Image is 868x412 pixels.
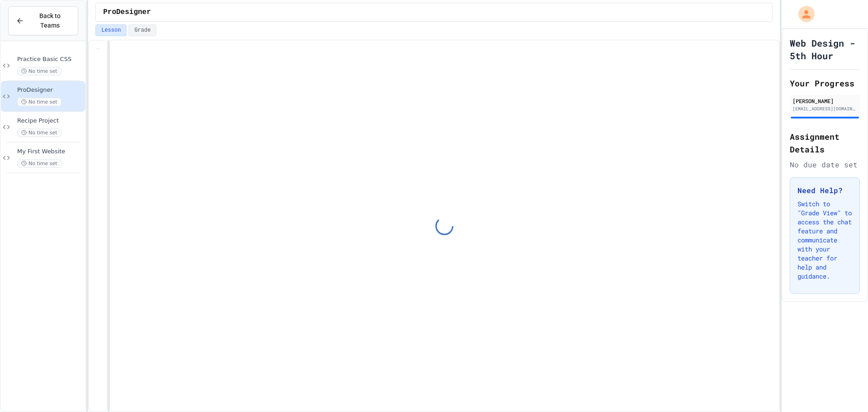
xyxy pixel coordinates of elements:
[797,185,852,196] h3: Need Help?
[790,159,860,170] div: No due date set
[17,67,61,76] span: No time set
[789,4,817,24] div: My Account
[128,24,156,36] button: Grade
[103,7,151,18] span: ProDesigner
[790,130,860,156] h2: Assignment Details
[17,128,61,137] span: No time set
[17,56,84,63] span: Practice Basic CSS
[793,105,857,112] div: [EMAIL_ADDRESS][DOMAIN_NAME]
[17,148,84,156] span: My First Website
[29,11,71,30] span: Back to Teams
[790,37,860,62] h1: Web Design - 5th Hour
[17,117,84,125] span: Recipe Project
[95,24,127,36] button: Lesson
[17,98,61,106] span: No time set
[17,86,84,94] span: ProDesigner
[17,159,61,168] span: No time set
[8,6,78,35] button: Back to Teams
[797,199,852,281] p: Switch to "Grade View" to access the chat feature and communicate with your teacher for help and ...
[793,97,857,105] div: [PERSON_NAME]
[790,77,860,90] h2: Your Progress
